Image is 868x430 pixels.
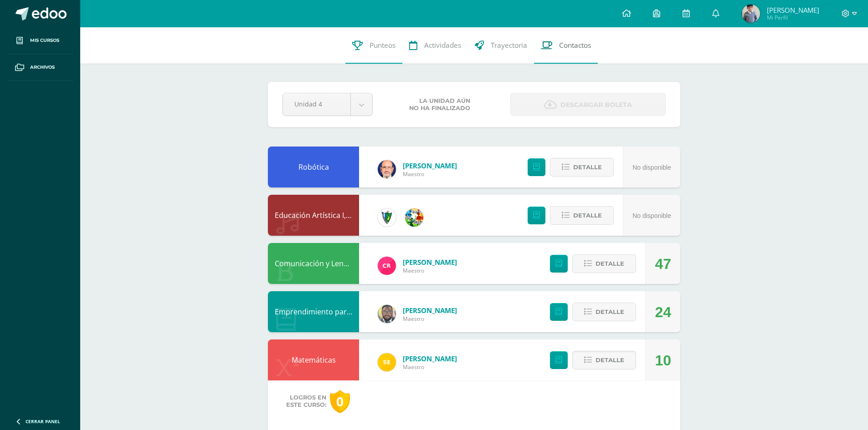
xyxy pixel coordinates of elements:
img: 5beb38fec7668301f370e1681d348f64.png [742,5,760,23]
a: Punteos [345,27,402,64]
span: [PERSON_NAME] [403,161,457,170]
a: Unidad 4 [283,93,372,116]
div: Educación Artística I, Música y Danza [268,195,359,236]
a: Actividades [402,27,468,64]
button: Detalle [550,158,614,177]
button: Detalle [572,303,636,321]
span: Mis cursos [30,37,59,44]
span: [PERSON_NAME] [403,258,457,267]
span: Actividades [424,40,461,50]
span: Punteos [370,40,395,50]
button: Detalle [572,254,636,273]
span: Maestro [403,170,457,178]
span: No disponible [632,164,671,171]
div: 24 [655,292,671,333]
div: Comunicación y Lenguaje, Idioma Español [268,243,359,284]
a: Trayectoria [468,27,534,64]
span: Descargar boleta [560,94,632,116]
span: [PERSON_NAME] [767,5,819,15]
img: 03c2987289e60ca238394da5f82a525a.png [378,353,396,371]
button: Detalle [550,206,614,225]
span: Unidad 4 [294,93,339,115]
span: [PERSON_NAME] [403,354,457,363]
img: 9f174a157161b4ddbe12118a61fed988.png [378,208,396,227]
span: Maestro [403,267,457,274]
div: Matemáticas [268,339,359,380]
span: Logros en este curso: [286,394,326,409]
span: Contactos [559,40,591,50]
img: ab28fb4d7ed199cf7a34bbef56a79c5b.png [378,257,396,275]
a: Contactos [534,27,598,64]
a: Mis cursos [7,27,73,54]
span: Detalle [596,304,624,320]
span: Archivos [30,64,55,71]
span: Detalle [573,207,602,224]
span: Cerrar panel [26,418,60,425]
span: Detalle [573,159,602,176]
span: Detalle [596,352,624,369]
span: Maestro [403,363,457,371]
button: Detalle [572,351,636,369]
img: 712781701cd376c1a616437b5c60ae46.png [378,305,396,323]
span: Maestro [403,315,457,323]
div: Emprendimiento para la Productividad [268,291,359,332]
img: 6b7a2a75a6c7e6282b1a1fdce061224c.png [378,160,396,178]
span: La unidad aún no ha finalizado [409,97,470,112]
span: Detalle [596,255,624,272]
span: [PERSON_NAME] [403,306,457,315]
div: 47 [655,243,671,284]
div: Robótica [268,147,359,187]
img: 159e24a6ecedfdf8f489544946a573f0.png [405,208,423,227]
span: Trayectoria [491,40,527,50]
span: No disponible [632,212,671,219]
a: Archivos [7,54,73,81]
div: 0 [330,390,350,413]
span: Mi Perfil [767,14,819,21]
div: 10 [655,340,671,381]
